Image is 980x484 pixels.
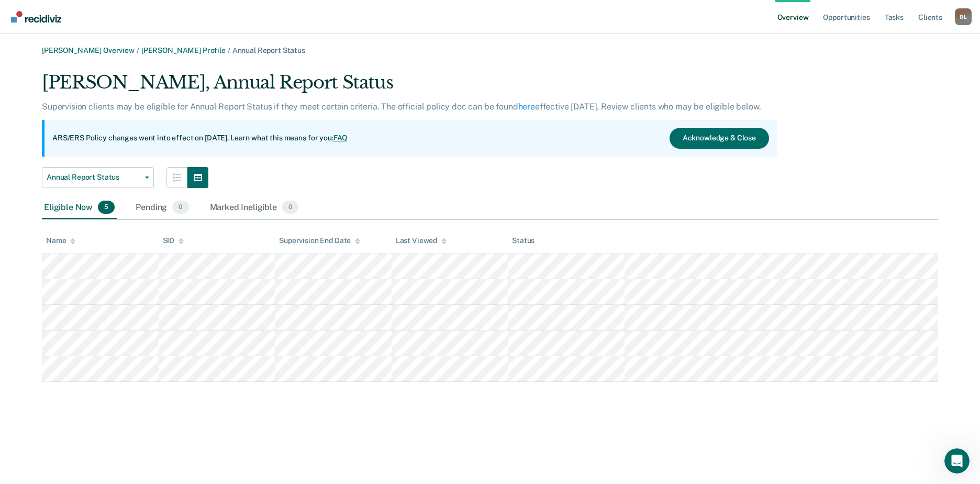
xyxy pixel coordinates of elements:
div: Pending0 [133,196,191,219]
div: Last Viewed [396,236,447,245]
div: Eligible Now5 [42,196,117,219]
iframe: Intercom live chat [944,448,970,474]
span: 0 [172,201,188,214]
span: 5 [98,201,115,214]
a: [PERSON_NAME] Overview [42,46,135,54]
div: Supervision End Date [279,236,360,245]
p: Supervision clients may be eligible for Annual Report Status if they meet certain criteria. The o... [42,102,761,112]
div: [PERSON_NAME], Annual Report Status [42,72,777,102]
button: Annual Report Status [42,167,154,188]
p: ARS/ERS Policy changes went into effect on [DATE]. Learn what this means for you: [52,133,348,144]
span: 0 [282,201,298,214]
img: Recidiviz [11,11,61,23]
button: Profile dropdown button [955,8,972,25]
div: Status [512,236,534,245]
div: SID [163,236,184,245]
div: Name [46,236,75,245]
div: B L [955,8,972,25]
span: / [135,46,141,54]
span: Annual Report Status [47,173,141,182]
a: FAQ [333,134,348,142]
a: [PERSON_NAME] Profile [141,46,226,54]
a: here [518,102,535,112]
span: Annual Report Status [232,46,305,54]
button: Acknowledge & Close [670,128,769,149]
span: / [226,46,232,54]
div: Marked Ineligible0 [208,196,301,219]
